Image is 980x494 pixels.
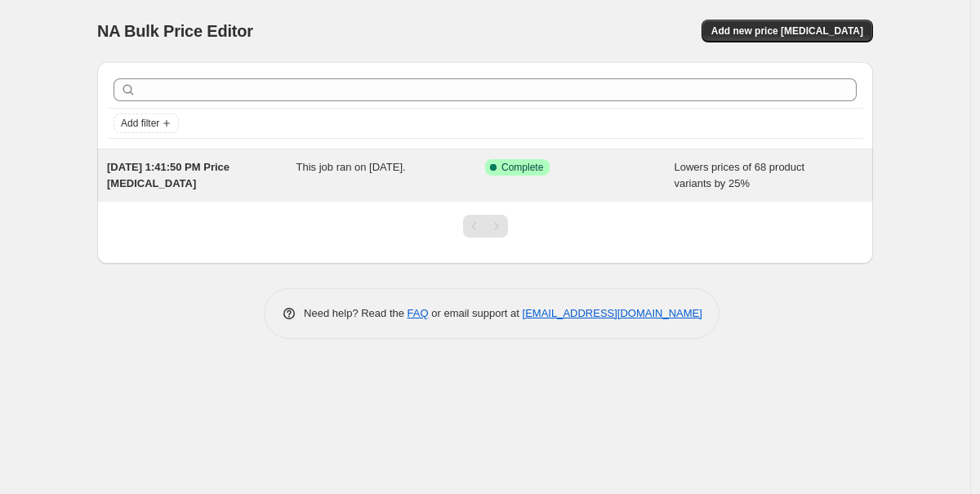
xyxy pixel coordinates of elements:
span: [DATE] 1:41:50 PM Price [MEDICAL_DATA] [107,161,229,189]
button: Add new price [MEDICAL_DATA] [702,20,873,42]
span: Complete [501,161,543,174]
span: Add filter [121,117,159,130]
a: [EMAIL_ADDRESS][DOMAIN_NAME] [523,307,702,319]
span: Add new price [MEDICAL_DATA] [711,24,863,38]
a: FAQ [408,307,429,319]
button: Add filter [114,113,179,133]
span: This job ran on [DATE]. [296,161,406,173]
span: Need help? Read the [304,307,408,319]
span: NA Bulk Price Editor [97,22,253,40]
span: or email support at [429,307,523,319]
nav: Pagination [463,215,508,238]
span: Lowers prices of 68 product variants by 25% [675,161,805,189]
